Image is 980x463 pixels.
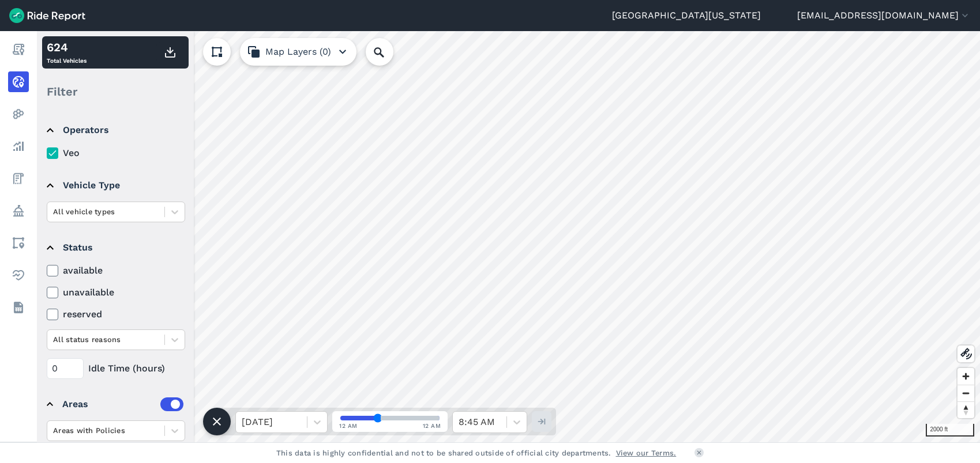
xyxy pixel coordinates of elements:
a: Analyze [8,136,29,157]
div: 624 [47,39,87,56]
span: 12 AM [423,422,441,430]
div: 2000 ft [926,424,974,437]
label: Veo [47,146,185,160]
a: [GEOGRAPHIC_DATA][US_STATE] [612,9,761,22]
div: Areas [62,397,183,411]
div: Filter [42,74,189,109]
summary: Operators [47,114,183,146]
div: Total Vehicles [47,39,87,66]
button: Zoom out [958,385,974,401]
a: Areas [8,233,29,253]
a: Health [8,265,29,286]
summary: Areas [47,388,183,420]
a: Report [8,39,29,60]
summary: Vehicle Type [47,169,183,202]
summary: Status [47,231,183,264]
img: Ride Report [9,8,85,23]
a: Policy [8,200,29,221]
a: Fees [8,168,29,189]
label: available [47,264,185,278]
a: Realtime [8,71,29,92]
input: Search Location or Vehicles [366,38,412,66]
button: Zoom in [958,368,974,385]
a: Datasets [8,297,29,318]
a: Heatmaps [8,104,29,124]
button: [EMAIL_ADDRESS][DOMAIN_NAME] [797,9,971,22]
label: reserved [47,308,185,321]
button: Reset bearing to north [958,401,974,418]
button: Map Layers (0) [240,38,356,66]
a: View our Terms. [616,447,677,458]
span: 12 AM [339,422,358,430]
div: Idle Time (hours) [47,358,185,379]
label: unavailable [47,286,185,299]
canvas: Map [37,31,980,442]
